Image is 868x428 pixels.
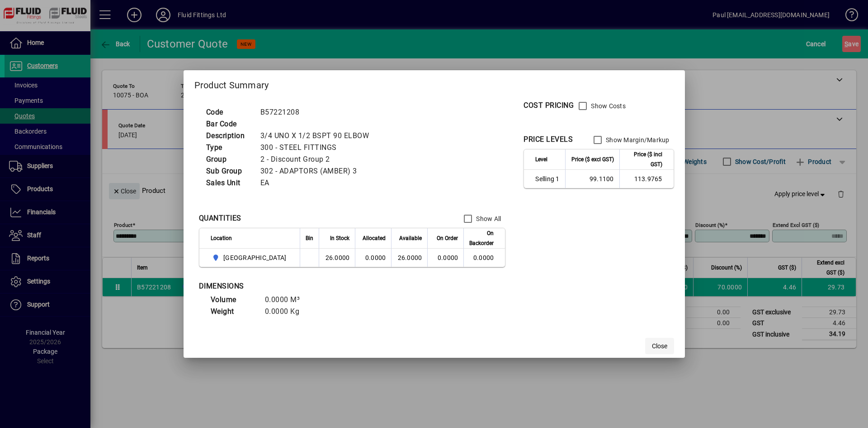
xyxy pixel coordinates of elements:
div: DIMENSIONS [199,281,425,292]
td: Sub Group [202,165,256,177]
td: Code [202,106,256,118]
span: In Stock [330,233,349,243]
td: B57221208 [256,106,380,118]
td: Sales Unit [202,177,256,189]
td: Group [202,154,256,165]
td: 26.0000 [319,249,355,267]
span: Allocated [363,233,386,243]
div: PRICE LEVELS [524,134,573,145]
span: Selling 1 [535,174,559,183]
span: AUCKLAND [211,252,290,263]
td: Weight [206,306,260,317]
td: 99.1100 [565,170,619,188]
span: 0.0000 [438,254,458,261]
td: 0.0000 Kg [260,306,315,317]
td: 0.0000 [463,249,505,267]
span: Price ($ incl GST) [625,149,662,169]
h2: Product Summary [184,70,685,96]
span: Available [399,233,422,243]
td: 300 - STEEL FITTINGS [256,142,380,154]
span: Level [535,154,547,164]
td: Type [202,142,256,154]
div: QUANTITIES [199,213,241,224]
span: Location [211,233,232,243]
span: Close [652,341,667,351]
td: 0.0000 [355,249,391,267]
td: 302 - ADAPTORS (AMBER) 3 [256,165,380,177]
span: On Order [437,233,458,243]
div: COST PRICING [524,100,574,111]
td: 26.0000 [391,249,427,267]
td: 113.9765 [619,170,674,188]
label: Show Margin/Markup [604,135,670,144]
span: Bin [306,233,313,243]
button: Close [645,338,674,354]
td: EA [256,177,380,189]
td: Bar Code [202,118,256,130]
span: [GEOGRAPHIC_DATA] [223,253,286,262]
td: 3/4 UNO X 1/2 BSPT 90 ELBOW [256,130,380,142]
td: 2 - Discount Group 2 [256,154,380,165]
td: Description [202,130,256,142]
label: Show Costs [589,101,626,111]
span: Price ($ excl GST) [571,154,614,164]
label: Show All [474,214,501,223]
span: On Backorder [469,228,494,248]
td: 0.0000 M³ [260,294,315,306]
td: Volume [206,294,260,306]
